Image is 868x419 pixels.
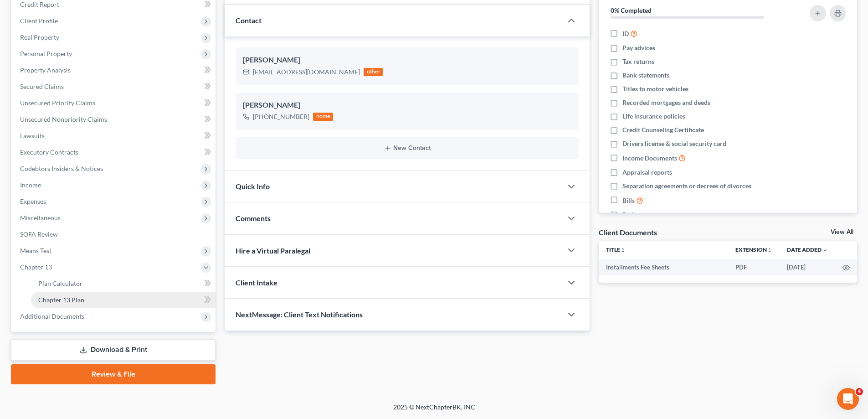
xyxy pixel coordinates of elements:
span: Comments [236,214,271,222]
div: Send us a messageWe typically reply in a few hours [9,160,173,194]
span: Quick Info [236,182,270,191]
div: Recent messageProfile image for EmmaHi [PERSON_NAME]! When you enter your All Cases View, are you... [9,107,173,155]
a: Review & File [11,364,216,384]
span: Codebtors Insiders & Notices [20,165,103,172]
span: 4 [856,388,863,395]
img: Profile image for James [98,15,116,33]
div: Recent message [19,115,164,124]
span: Real Property [20,33,59,41]
span: Personal Property [20,50,72,57]
span: Executory Contracts [20,148,78,156]
span: Hi [PERSON_NAME]! When you enter your All Cases View, are you able to see the cases there? [41,129,343,136]
a: Property Analysis [13,62,216,78]
div: • 1h ago [95,138,121,147]
span: Chapter 13 [20,263,52,271]
iframe: Intercom live chat [837,388,859,410]
span: Life insurance policies [622,112,685,121]
span: Miscellaneous [20,214,61,222]
span: ID [622,29,629,38]
span: Separation agreements or decrees of divorces [622,181,751,191]
a: Executory Contracts [13,144,216,160]
td: [DATE] [780,259,835,275]
a: Secured Claims [13,78,216,95]
span: Contact [236,16,262,25]
span: Unsecured Priority Claims [20,99,95,107]
div: [PERSON_NAME] [243,100,571,111]
span: Retirement account statements [622,210,711,219]
span: Property Analysis [20,66,71,74]
button: Messages [61,285,121,321]
a: Chapter 13 Plan [31,292,216,308]
img: Profile image for Emma [132,15,150,33]
div: [PERSON_NAME] [243,55,571,66]
span: Drivers license & social security card [622,139,726,148]
span: Secured Claims [20,83,64,90]
div: Send us a message [19,167,152,177]
button: New Contact [243,145,571,152]
span: Appraisal reports [622,168,672,177]
div: Attorney's Disclosure of Compensation [19,228,153,238]
span: Pay advices [622,43,655,52]
span: Income [20,181,41,189]
span: Hire a Virtual Paralegal [236,246,310,255]
div: We typically reply in a few hours [19,177,152,186]
strong: 0% Completed [611,6,652,14]
span: Income Documents [622,154,677,163]
span: Bills [622,196,635,205]
i: unfold_more [767,248,772,253]
div: Profile image for EmmaHi [PERSON_NAME]! When you enter your All Cases View, are you able to see t... [10,121,173,155]
span: Credit Report [20,0,59,8]
span: Client Profile [20,17,58,25]
span: SOFA Review [20,230,58,238]
button: Help [122,285,182,321]
a: Titleunfold_more [606,246,626,253]
div: [PERSON_NAME] [41,138,93,147]
span: Bank statements [622,71,669,80]
div: Statement of Financial Affairs - Payments Made in the Last 90 days [13,242,169,268]
span: Home [20,307,41,314]
div: home [313,113,333,121]
a: Lawsuits [13,128,216,144]
div: Amendments [19,272,153,281]
div: [PHONE_NUMBER] [253,112,309,121]
span: Means Test [20,247,51,254]
a: Download & Print [11,339,216,361]
span: Titles to motor vehicles [622,84,688,93]
a: Extensionunfold_more [735,246,772,253]
td: Installments Fee Sheets [599,259,728,275]
a: SOFA Review [13,226,216,243]
div: [EMAIL_ADDRESS][DOMAIN_NAME] [253,67,360,77]
i: expand_more [822,248,828,253]
a: Unsecured Nonpriority Claims [13,111,216,128]
div: Client Documents [599,228,657,237]
div: Statement of Financial Affairs - Payments Made in the Last 90 days [19,245,153,264]
span: Chapter 13 Plan [38,296,84,304]
p: Hi there! [18,65,164,80]
td: PDF [728,259,780,275]
i: unfold_more [620,248,626,253]
button: Search for help [13,203,169,221]
a: Plan Calculator [31,275,216,292]
span: Messages [76,307,107,314]
span: Recorded mortgages and deeds [622,98,710,107]
span: Help [144,307,159,314]
a: Date Added expand_more [787,246,828,253]
a: Unsecured Priority Claims [13,95,216,111]
img: logo [18,20,79,29]
div: Close [157,15,173,31]
img: Profile image for Lindsey [115,15,133,33]
a: View All [831,229,853,235]
span: Client Intake [236,278,277,287]
span: Search for help [19,207,74,217]
span: Expenses [20,197,46,205]
span: Tax returns [622,57,654,66]
span: Lawsuits [20,132,45,140]
div: Amendments [13,268,169,285]
span: Unsecured Nonpriority Claims [20,115,107,123]
span: Credit Counseling Certificate [622,125,704,134]
div: other [364,68,383,76]
div: Attorney's Disclosure of Compensation [13,225,169,242]
div: 2025 © NextChapterBK, INC [175,403,694,419]
span: Plan Calculator [38,279,82,287]
img: Profile image for Emma [19,129,37,147]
